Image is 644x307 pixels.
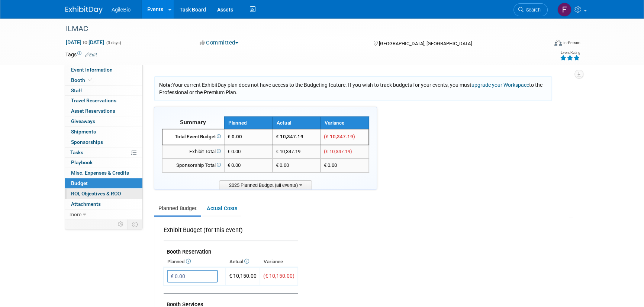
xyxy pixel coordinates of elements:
a: more [65,209,142,219]
span: Note: [159,82,172,88]
a: Edit [85,52,97,57]
span: Event Information [71,67,113,73]
span: Summary [180,119,206,126]
img: Format-Inperson.png [554,40,562,46]
div: Exhibit Total [165,148,221,155]
a: Staff [65,86,142,96]
span: Tasks [70,149,83,155]
span: 2025 Planned Budget (all events) [219,180,312,189]
td: Tags [65,51,97,58]
a: Sponsorships [65,137,142,147]
a: Event Information [65,65,142,75]
span: Travel Reservations [71,98,116,103]
span: to [81,39,88,45]
div: In-Person [563,40,580,46]
td: Booth Reservation [164,241,298,257]
span: € 0.00 [228,162,241,168]
a: Travel Reservations [65,96,142,106]
span: € 0.00 [228,134,242,139]
span: Shipments [71,129,96,135]
th: Actual [226,257,260,267]
span: Giveaways [71,118,95,124]
a: Giveaways [65,116,142,126]
div: Event Rating [560,51,580,55]
a: Misc. Expenses & Credits [65,168,142,178]
span: Staff [71,88,82,93]
span: Playbook [71,159,93,165]
span: [DATE] [DATE] [65,39,104,46]
a: upgrade your Workspace [471,82,529,88]
span: Search [524,7,541,13]
span: Misc. Expenses & Credits [71,170,129,176]
img: Fouad Batel [557,3,571,17]
td: Toggle Event Tabs [128,219,143,229]
a: Budget [65,178,142,188]
span: € 0.00 [324,162,337,168]
a: Planned Budget [154,202,201,215]
button: Committed [197,39,241,47]
a: Attachments [65,199,142,209]
i: Booth reservation complete [88,78,92,82]
div: ILMAC [63,22,537,36]
span: more [70,211,81,217]
th: Variance [260,257,298,267]
a: Booth [65,75,142,85]
span: Your current ExhibitDay plan does not have access to the Budgeting feature. If you wish to track ... [159,82,542,95]
a: Playbook [65,158,142,168]
span: (3 days) [106,40,121,45]
span: Attachments [71,201,101,207]
img: ExhibitDay [65,6,103,14]
span: AgileBio [112,7,131,13]
td: € 10,347.19 [273,129,321,145]
div: Exhibit Budget (for this event) [164,226,295,238]
span: Sponsorships [71,139,103,145]
span: Budget [71,180,88,186]
th: Planned [164,257,226,267]
span: Booth [71,77,94,83]
td: € 10,347.19 [273,145,321,159]
a: Actual Costs [202,202,241,215]
span: Asset Reservations [71,108,115,114]
div: Event Format [504,39,580,50]
a: ROI, Objectives & ROO [65,189,142,199]
a: Tasks [65,148,142,158]
th: Variance [321,117,369,129]
th: Planned [224,117,273,129]
td: Personalize Event Tab Strip [115,219,128,229]
span: (€ 10,150.00) [263,273,294,279]
a: Shipments [65,127,142,137]
div: Sponsorship Total [165,162,221,169]
div: Total Event Budget [165,133,221,141]
a: Asset Reservations [65,106,142,116]
span: € 10,150.00 [229,273,257,279]
span: (€ 10,347.19) [324,149,352,154]
span: (€ 10,347.19) [324,134,355,139]
span: € 0.00 [228,149,241,154]
th: Actual [273,117,321,129]
a: Search [513,3,548,16]
td: € 0.00 [273,159,321,172]
span: [GEOGRAPHIC_DATA], [GEOGRAPHIC_DATA] [379,41,471,46]
span: ROI, Objectives & ROO [71,191,121,197]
